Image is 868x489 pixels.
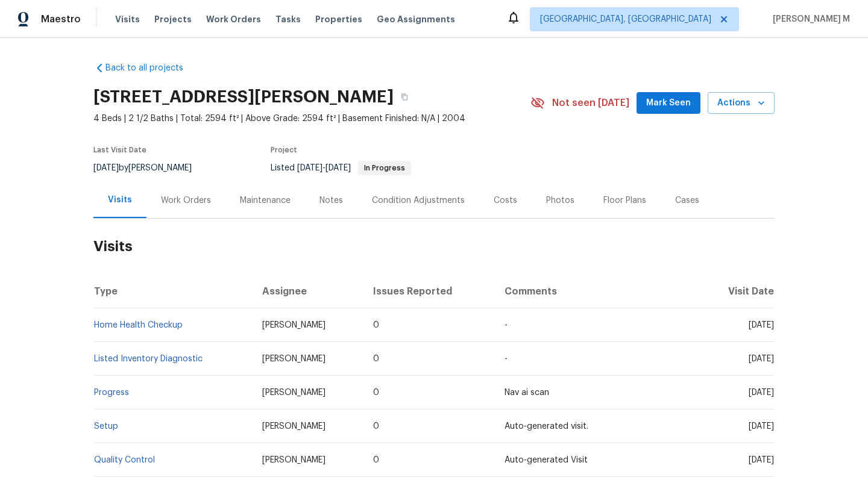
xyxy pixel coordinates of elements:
a: Home Health Checkup [94,321,183,329]
span: Not seen [DATE] [552,97,629,109]
div: by [PERSON_NAME] [93,161,206,175]
div: Visits [108,194,132,206]
span: [DATE] [749,388,774,397]
span: [DATE] [749,422,774,431]
span: 0 [373,355,379,363]
span: Mark Seen [646,96,691,111]
a: Listed Inventory Diagnostic [94,355,203,363]
span: 0 [373,422,379,431]
a: Back to all projects [93,62,209,74]
span: Properties [315,13,362,25]
span: [PERSON_NAME] [262,388,325,397]
div: Notes [319,195,343,207]
span: Tasks [275,15,301,23]
span: Auto-generated Visit [505,456,588,464]
span: 0 [373,456,379,464]
span: Auto-generated visit. [505,422,588,431]
span: [PERSON_NAME] [262,456,325,464]
span: Project [271,146,297,154]
span: Geo Assignments [377,13,455,25]
span: [DATE] [325,164,351,172]
span: Actions [717,96,765,111]
span: [GEOGRAPHIC_DATA], [GEOGRAPHIC_DATA] [540,13,711,25]
span: [DATE] [297,164,322,172]
span: [DATE] [93,164,119,172]
a: Progress [94,388,129,397]
span: - [297,164,351,172]
h2: Visits [93,219,775,275]
a: Setup [94,422,118,431]
span: Last Visit Date [93,146,146,154]
div: Photos [546,195,574,207]
span: Visits [115,13,140,25]
th: Issues Reported [363,275,495,308]
span: [PERSON_NAME] [262,422,325,431]
a: Quality Control [94,456,155,464]
span: Work Orders [206,13,261,25]
div: Cases [675,195,699,207]
button: Actions [708,92,775,114]
span: Maestro [41,13,81,25]
span: [PERSON_NAME] M [768,13,850,25]
th: Assignee [253,275,363,308]
span: [DATE] [749,355,774,363]
div: Floor Plans [603,195,646,207]
span: 0 [373,321,379,329]
span: - [505,355,508,363]
div: Condition Adjustments [372,195,465,207]
span: 4 Beds | 2 1/2 Baths | Total: 2594 ft² | Above Grade: 2594 ft² | Basement Finished: N/A | 2004 [93,113,530,125]
button: Copy Address [394,86,415,108]
span: In Progress [359,164,410,172]
span: - [505,321,508,329]
span: [PERSON_NAME] [262,321,325,329]
th: Visit Date [699,275,775,308]
th: Comments [495,275,699,308]
th: Type [93,275,253,308]
span: 0 [373,388,379,397]
h2: [STREET_ADDRESS][PERSON_NAME] [93,91,394,103]
div: Maintenance [240,195,291,207]
span: [PERSON_NAME] [262,355,325,363]
span: Projects [154,13,192,25]
span: Nav ai scan [505,388,549,397]
div: Costs [494,195,517,207]
button: Mark Seen [637,92,700,114]
span: [DATE] [749,321,774,329]
span: [DATE] [749,456,774,464]
div: Work Orders [161,195,211,207]
span: Listed [271,164,411,172]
